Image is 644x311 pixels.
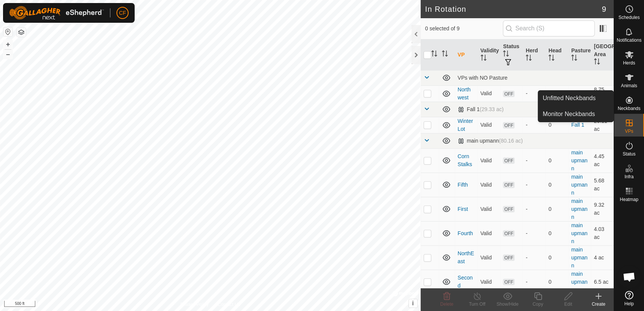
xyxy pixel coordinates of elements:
div: Open chat [618,265,641,288]
td: 0 [545,85,568,102]
span: CF [119,9,126,17]
span: OFF [503,279,514,285]
span: Monitor Neckbands [543,110,595,119]
div: main upmann [458,138,523,144]
button: Map Layers [17,28,26,37]
div: VPs with NO Pasture [458,75,611,81]
td: 29.11 ac [591,117,614,133]
span: Heatmap [620,197,638,202]
div: - [526,157,542,165]
a: main upmann [571,271,587,293]
a: Privacy Policy [180,301,209,308]
a: Winter Lot [458,118,473,132]
td: 4.45 ac [591,148,614,173]
button: Reset Map [3,27,13,36]
span: (80.16 ac) [499,138,523,144]
td: 9.32 ac [591,197,614,221]
td: 6.5 ac [591,270,614,294]
p-sorticon: Activate to sort [442,52,448,58]
th: Validity [478,39,500,71]
div: - [526,278,542,286]
span: 9 [602,3,606,15]
input: Search (S) [503,20,595,36]
span: OFF [503,254,514,261]
td: Valid [478,221,500,245]
p-sorticon: Activate to sort [548,56,554,62]
a: main upmann [571,222,587,244]
span: OFF [503,122,514,129]
td: Valid [478,148,500,173]
div: - [526,229,542,237]
span: VPs [625,129,633,134]
span: OFF [503,230,514,237]
span: Neckbands [617,106,640,111]
span: Infra [624,174,633,179]
span: Delete [440,302,454,307]
th: [GEOGRAPHIC_DATA] Area [591,39,614,71]
span: 0 selected of 9 [425,25,503,33]
p-sorticon: Activate to sort [526,56,532,62]
span: OFF [503,157,514,164]
button: + [3,40,13,49]
span: Notifications [617,38,641,42]
td: 0 [545,173,568,197]
a: Second [458,275,473,289]
a: Fall 1 [571,122,584,128]
th: Herd [523,39,545,71]
div: - [526,181,542,189]
a: Fifth [458,182,468,188]
a: NorthEast [458,250,474,264]
button: – [3,50,13,59]
span: OFF [503,91,514,97]
a: main upmann [571,247,587,269]
span: Herds [623,61,635,65]
a: main upmann [571,174,587,196]
button: i [409,299,417,308]
a: Monitor Neckbands [538,107,613,122]
p-sorticon: Activate to sort [571,56,577,62]
td: 0 [545,197,568,221]
h2: In Rotation [425,5,602,14]
p-sorticon: Activate to sort [503,52,509,58]
a: Unfitted Neckbands [538,91,613,106]
p-sorticon: Activate to sort [594,60,600,66]
span: OFF [503,206,514,212]
td: 0 [545,148,568,173]
th: Pasture [568,39,591,71]
td: 5.68 ac [591,173,614,197]
div: Turn Off [462,301,492,308]
td: 4.03 ac [591,221,614,245]
div: - [526,205,542,213]
td: - [568,85,591,102]
div: Edit [553,301,583,308]
td: Valid [478,85,500,102]
td: 0 [545,117,568,133]
a: First [458,206,468,212]
td: 4 ac [591,245,614,270]
div: Copy [523,301,553,308]
span: Schedules [618,15,639,20]
td: Valid [478,197,500,221]
a: Contact Us [218,301,240,308]
img: Gallagher Logo [9,6,104,20]
td: 0 [545,245,568,270]
span: Animals [621,83,637,88]
a: Help [614,288,644,309]
td: Valid [478,173,500,197]
span: i [412,300,413,306]
a: Fourth [458,230,473,236]
span: Unfitted Neckbands [543,94,596,103]
td: Valid [478,245,500,270]
a: main upmann [571,149,587,171]
a: Northwest [458,86,471,101]
p-sorticon: Activate to sort [481,56,487,62]
span: OFF [503,182,514,188]
a: main upmann [571,198,587,220]
div: Fall 1 [458,106,504,113]
span: Help [624,302,634,306]
div: Create [583,301,614,308]
div: - [526,90,542,97]
td: 0 [545,221,568,245]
